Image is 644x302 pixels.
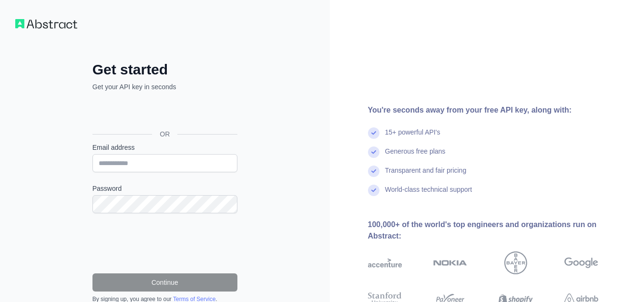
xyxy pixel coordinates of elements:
[368,104,629,116] div: You're seconds away from your free API key, along with:
[15,19,77,29] img: Workflow
[368,127,379,139] img: check mark
[92,184,237,193] label: Password
[92,225,237,262] iframe: reCAPTCHA
[92,82,237,92] p: Get your API key in seconds
[92,273,237,292] button: Continue
[385,146,446,166] div: Generous free plans
[385,166,467,185] div: Transparent and fair pricing
[368,185,379,196] img: check mark
[368,219,629,242] div: 100,000+ of the world's top engineers and organizations run on Abstract:
[433,251,467,274] img: nokia
[368,166,379,177] img: check mark
[385,185,472,204] div: World-class technical support
[385,127,440,146] div: 15+ powerful API's
[368,146,379,158] img: check mark
[92,143,237,152] label: Email address
[92,61,237,78] h2: Get started
[88,102,240,123] iframe: Botão "Fazer login com o Google"
[152,129,177,139] span: OR
[504,251,527,274] img: bayer
[368,251,402,274] img: accenture
[564,251,598,274] img: google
